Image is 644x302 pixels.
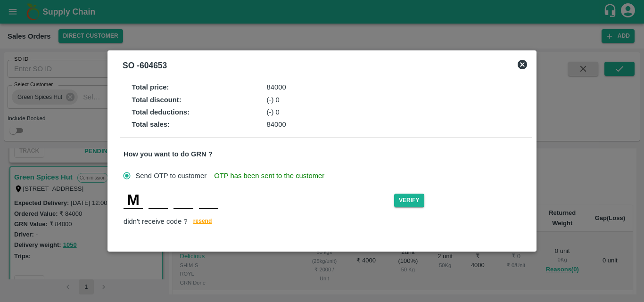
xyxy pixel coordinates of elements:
[124,150,213,158] strong: How you want to do GRN ?
[214,171,324,181] span: OTP has been sent to the customer
[188,216,218,228] button: resend
[267,83,286,91] span: 84000
[267,108,280,116] span: (-) 0
[135,171,206,181] span: Send OTP to customer
[132,121,170,128] strong: Total sales :
[132,96,181,104] strong: Total discount :
[132,83,169,91] strong: Total price :
[123,59,167,72] div: SO - 604653
[132,108,190,116] strong: Total deductions :
[124,216,528,228] div: didn't receive code ?
[193,216,212,226] span: resend
[267,121,286,128] span: 84000
[267,96,280,104] span: (-) 0
[394,194,424,207] button: Verify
